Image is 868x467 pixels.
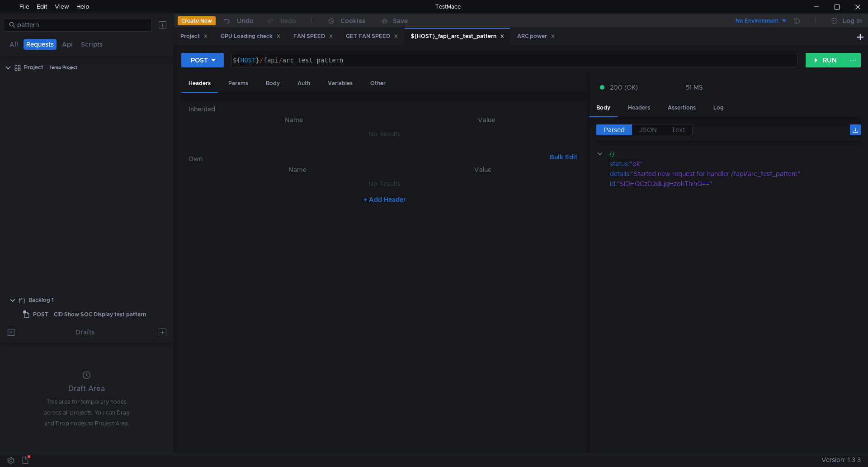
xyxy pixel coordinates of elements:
div: Other [363,75,393,92]
span: Version: 1.3.3 [821,453,861,467]
div: Project [180,32,208,41]
th: Value [392,114,581,125]
div: : [610,179,861,189]
button: Bulk Edit [546,152,581,162]
button: Scripts [78,39,105,50]
div: "Started new request for handler /fapi/arc_test_pattern" [631,169,849,179]
div: "ok" [630,159,849,169]
th: Name [203,164,392,175]
div: Save [393,18,408,24]
div: Body [589,100,618,117]
span: Parsed [604,126,625,134]
div: FAN SPEED [293,32,333,41]
div: GPU Loading check [221,32,281,41]
div: : [610,159,861,169]
nz-embed-empty: No Results [368,180,401,188]
th: Name [196,114,392,125]
button: Create New [178,16,216,25]
div: Backlog 1 [28,293,54,307]
div: Params [221,75,255,92]
div: Log In [843,15,862,26]
div: details [610,169,629,179]
th: Value [392,164,574,175]
button: RUN [806,53,846,67]
div: CID Show SOC Display test pattern [54,308,146,321]
h6: Own [189,153,546,164]
h6: Inherited [189,104,581,114]
div: POST [191,55,208,65]
div: ${HOST}_fapi_arc_test_pattern [411,32,505,41]
div: Drafts [75,327,94,338]
button: No Environment [725,14,788,28]
nz-embed-empty: No Results [368,130,401,138]
div: Redo [280,15,296,26]
div: Headers [621,100,657,116]
div: Headers [181,75,218,93]
div: status [610,159,628,169]
button: Redo [260,14,302,28]
button: Requests [24,39,57,50]
div: "SIDHQCzD2dLjgHzohThihQ==" [617,179,849,189]
div: Undo [237,15,254,26]
div: Variables [321,75,360,92]
div: Temp Project [49,61,77,74]
div: Auth [290,75,317,92]
div: Log [706,100,731,116]
span: 200 (OK) [610,82,638,92]
span: POST [33,308,48,321]
div: Assertions [660,100,703,116]
div: : [610,169,861,179]
span: JSON [639,126,657,134]
div: Body [259,75,287,92]
div: id [610,179,615,189]
input: Search... [17,20,146,30]
button: Undo [216,14,260,28]
div: {} [609,149,848,159]
div: ARC power [517,32,555,41]
div: Project [24,61,43,74]
button: + Add Header [360,194,410,205]
button: POST [181,53,224,67]
div: No Environment [736,17,778,25]
div: GET FAN SPEED [346,32,398,41]
div: 51 MS [686,83,703,91]
button: All [7,39,21,50]
div: Cookies [340,15,365,26]
span: Text [671,126,685,134]
button: Api [59,39,75,50]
